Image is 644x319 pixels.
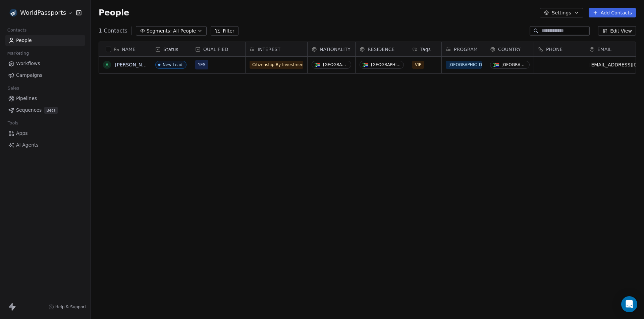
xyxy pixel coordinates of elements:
[122,46,136,53] span: NAME
[8,7,71,18] button: WorldPassports
[191,42,245,56] div: QUALIFIED
[356,42,408,56] div: RESIDENCE
[151,42,191,56] div: Status
[16,95,37,102] span: Pipelines
[203,46,228,53] span: QUALIFIED
[534,42,585,56] div: PHONE
[420,46,431,53] span: Tags
[5,140,85,151] a: AI Agents
[16,60,40,67] span: Workflows
[589,61,643,68] span: [EMAIL_ADDRESS][DOMAIN_NAME]
[498,46,521,53] span: COUNTRY
[9,9,17,17] img: favicon.webp
[246,42,307,56] div: INTEREST
[5,105,85,116] a: SequencesBeta
[368,46,394,53] span: RESIDENCE
[44,107,58,114] span: Beta
[408,42,441,56] div: Tags
[486,42,534,56] div: COUNTRY
[598,26,636,36] button: Edit View
[4,25,30,35] span: Contacts
[442,42,486,56] div: PROGRAM
[20,8,66,17] span: WorldPassports
[16,130,28,137] span: Apps
[308,42,355,56] div: NATIONALITY
[5,70,85,81] a: Campaigns
[250,61,303,69] span: Citizenship By Investment
[5,35,85,46] a: People
[5,93,85,104] a: Pipelines
[163,62,182,67] div: New Lead
[5,128,85,139] a: Apps
[16,72,42,79] span: Campaigns
[621,296,637,312] div: Open Intercom Messenger
[412,61,424,69] span: VIP
[546,46,562,53] span: PHONE
[16,142,39,149] span: AI Agents
[173,28,196,35] span: All People
[115,62,154,67] a: [PERSON_NAME]
[597,46,611,53] span: EMAIL
[55,304,86,310] span: Help & Support
[211,26,238,36] button: Filter
[5,83,22,93] span: Sales
[501,62,527,67] div: [GEOGRAPHIC_DATA]
[99,57,151,307] div: grid
[320,46,351,53] span: NATIONALITY
[49,304,86,310] a: Help & Support
[16,107,42,114] span: Sequences
[323,62,348,67] div: [GEOGRAPHIC_DATA]
[99,8,129,18] span: People
[540,8,583,17] button: Settings
[5,118,21,128] span: Tools
[4,48,32,58] span: Marketing
[16,37,32,44] span: People
[454,46,478,53] span: PROGRAM
[258,46,280,53] span: INTEREST
[99,27,127,35] span: 1 Contacts
[163,46,178,53] span: Status
[147,28,172,35] span: Segments:
[589,8,636,17] button: Add Contacts
[5,58,85,69] a: Workflows
[446,61,482,69] span: [GEOGRAPHIC_DATA]
[198,61,206,68] span: YES
[105,61,109,68] div: A
[371,62,401,67] div: [GEOGRAPHIC_DATA]
[99,42,151,56] div: NAME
